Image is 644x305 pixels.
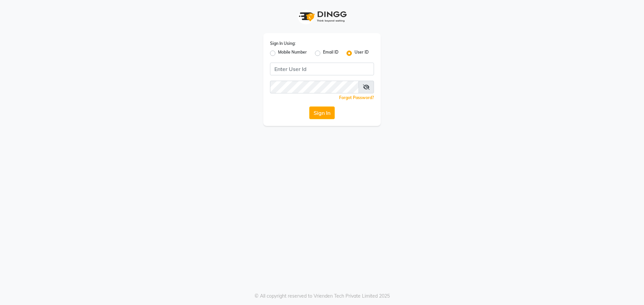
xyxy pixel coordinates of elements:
input: Username [270,63,374,75]
label: Email ID [323,49,338,57]
a: Forgot Password? [339,95,374,100]
label: Mobile Number [278,49,307,57]
button: Sign In [309,106,335,119]
label: User ID [355,49,369,57]
img: logo1.svg [295,7,349,26]
input: Username [270,81,359,93]
label: Sign In Using: [270,41,296,47]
